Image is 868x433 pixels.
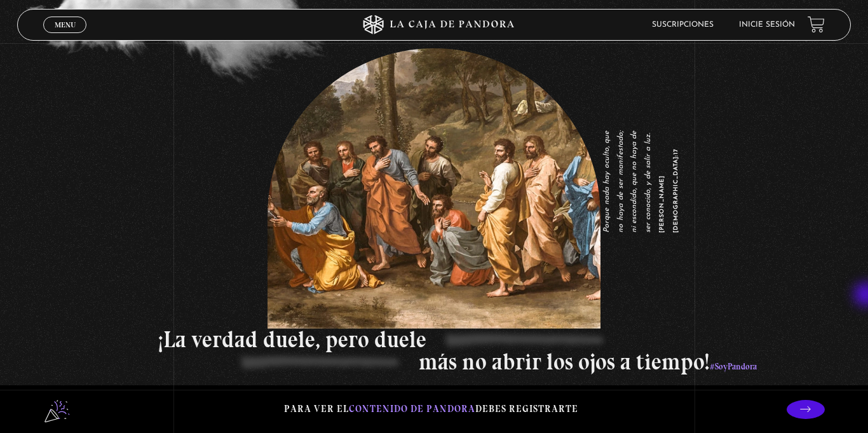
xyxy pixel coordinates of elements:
[55,21,76,29] span: Menu
[349,403,475,415] span: contenido de Pandora
[808,16,825,33] a: View your shopping cart
[710,362,757,371] span: #SoyPandora
[601,130,684,232] p: Porque nada hay oculto, que no haya de ser manifestado; ni escondido, que no haya de ser conocido...
[656,130,683,232] span: [PERSON_NAME][DEMOGRAPHIC_DATA]:17
[284,401,578,418] p: Para ver el debes registrarte
[739,21,795,29] a: Inicie sesión
[652,21,714,29] a: Suscripciones
[50,31,80,40] span: Cerrar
